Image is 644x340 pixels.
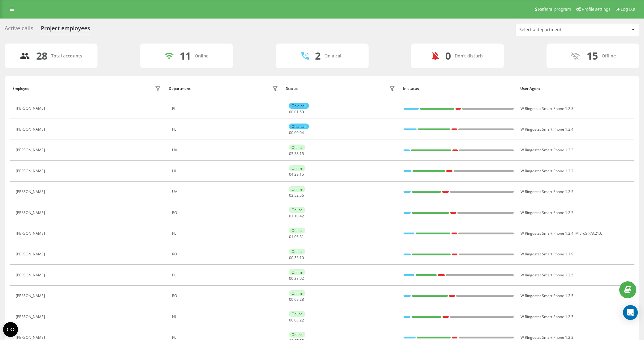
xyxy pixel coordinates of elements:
[294,109,299,115] span: 01
[538,7,571,12] span: Referral program
[519,27,593,32] div: Select a department
[289,255,293,260] span: 00
[180,50,191,62] div: 11
[289,213,293,219] span: 01
[294,276,299,281] span: 38
[294,172,299,177] span: 29
[16,273,46,277] div: [PERSON_NAME]
[289,297,293,302] span: 00
[445,50,451,62] div: 0
[521,293,573,298] span: W Ringostat Smart Phone 1.2.5
[289,193,304,198] div: : :
[289,172,304,177] div: : :
[12,86,29,91] div: Employee
[289,297,304,302] div: : :
[172,148,280,152] div: UA
[294,213,299,219] span: 10
[300,193,304,198] span: 56
[289,317,293,323] span: 00
[289,234,293,239] span: 01
[5,25,33,35] div: Active calls
[403,86,514,91] div: In status
[51,53,82,59] div: Total accounts
[300,297,304,302] span: 28
[16,148,46,152] div: [PERSON_NAME]
[289,103,309,109] div: On a call
[16,169,46,173] div: [PERSON_NAME]
[289,269,305,275] div: Online
[289,165,305,171] div: Online
[294,193,299,198] span: 52
[521,231,573,236] span: W Ringostat Smart Phone 1.2.4
[172,231,280,236] div: PL
[16,106,46,111] div: [PERSON_NAME]
[521,189,573,194] span: W Ringostat Smart Phone 1.2.5
[294,317,299,323] span: 08
[172,315,280,319] div: HU
[315,50,321,62] div: 2
[36,50,47,62] div: 28
[172,169,280,173] div: HU
[521,106,573,111] span: W Ringostat Smart Phone 1.2.3
[289,193,293,198] span: 03
[172,335,280,340] div: PL
[16,252,46,256] div: [PERSON_NAME]
[294,297,299,302] span: 09
[289,214,304,218] div: : :
[521,147,573,153] span: W Ringostat Smart Phone 1.2.3
[172,127,280,132] div: PL
[289,110,304,114] div: : :
[587,50,598,62] div: 15
[289,228,305,233] div: Online
[289,207,305,213] div: Online
[289,318,304,322] div: : :
[172,273,280,277] div: PL
[289,235,304,239] div: : :
[16,315,46,319] div: [PERSON_NAME]
[521,210,573,215] span: W Ringostat Smart Phone 1.2.5
[521,314,573,319] span: W Ringostat Smart Phone 1.2.5
[289,276,304,281] div: : :
[294,255,299,260] span: 53
[521,272,573,278] span: W Ringostat Smart Phone 1.2.5
[520,86,632,91] div: User Agent
[294,234,299,239] span: 06
[289,332,305,338] div: Online
[521,251,573,257] span: W Ringostat Smart Phone 1.1.9
[172,294,280,298] div: RO
[289,145,305,150] div: Online
[289,109,293,115] span: 00
[521,127,573,132] span: W Ringostat Smart Phone 1.2.4
[289,152,304,156] div: : :
[300,109,304,115] span: 50
[289,290,305,296] div: Online
[582,7,611,12] span: Profile settings
[455,53,483,59] div: Don't disturb
[172,211,280,215] div: RO
[289,276,293,281] span: 00
[324,53,343,59] div: On a call
[289,130,293,135] span: 00
[521,168,573,174] span: W Ringostat Smart Phone 1.2.2
[3,322,18,337] button: Open CMP widget
[16,231,46,236] div: [PERSON_NAME]
[294,151,299,156] span: 38
[300,213,304,219] span: 42
[300,130,304,135] span: 04
[286,86,298,91] div: Status
[289,151,293,156] span: 05
[172,252,280,256] div: RO
[195,53,209,59] div: Online
[289,256,304,260] div: : :
[16,294,46,298] div: [PERSON_NAME]
[300,255,304,260] span: 10
[294,130,299,135] span: 00
[300,151,304,156] span: 15
[289,249,305,254] div: Online
[169,86,191,91] div: Department
[16,335,46,340] div: [PERSON_NAME]
[41,25,90,35] div: Project employees
[16,190,46,194] div: [PERSON_NAME]
[289,311,305,317] div: Online
[289,124,309,129] div: On a call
